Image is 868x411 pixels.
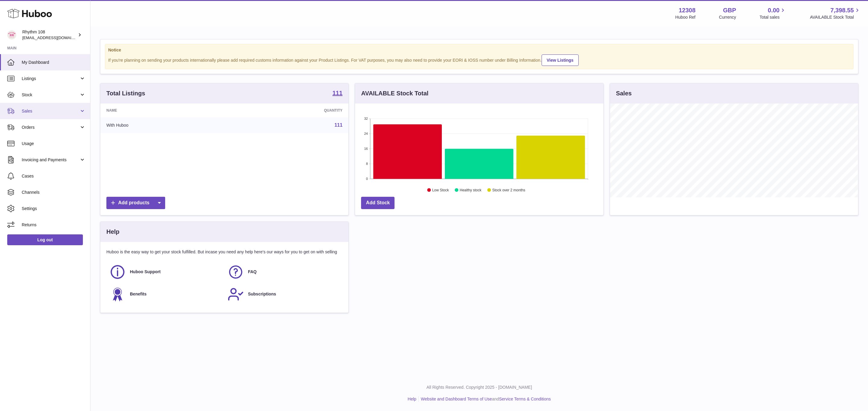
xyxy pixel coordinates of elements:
a: Benefits [109,286,222,302]
span: Listings [22,76,79,82]
text: Low Stock [432,188,449,192]
span: AVAILABLE Stock Total [810,14,861,20]
a: FAQ [228,264,340,280]
text: 24 [364,132,368,135]
text: 0 [366,177,368,181]
span: 7,398.55 [830,6,854,14]
a: 0.00 Total sales [759,6,786,20]
text: 32 [364,117,368,120]
td: With Huboo [100,117,231,133]
th: Quantity [231,104,348,117]
span: Channels [22,190,86,195]
span: Orders [22,125,79,130]
span: Settings [22,206,86,212]
span: Huboo Support [130,269,161,275]
h3: AVAILABLE Stock Total [361,89,428,97]
span: Usage [22,141,86,147]
text: Healthy stock [460,188,482,192]
a: Log out [7,234,83,245]
a: 111 [332,90,342,97]
a: Help [408,397,417,401]
p: Huboo is the easy way to get your stock fulfilled. But incase you need any help here's our ways f... [106,249,342,255]
span: 0.00 [768,6,780,14]
th: Name [100,104,231,117]
li: and [419,396,551,402]
strong: 111 [332,90,342,96]
a: Service Terms & Conditions [499,397,551,401]
span: Cases [22,173,86,179]
a: Add products [106,197,165,209]
p: All Rights Reserved. Copyright 2025 - [DOMAIN_NAME] [95,385,863,390]
a: 111 [335,122,343,128]
text: 16 [364,147,368,150]
a: View Listings [542,54,579,66]
a: Huboo Support [109,264,222,280]
strong: GBP [723,6,736,14]
span: [EMAIL_ADDRESS][DOMAIN_NAME] [22,35,89,40]
span: Total sales [759,14,786,20]
a: 7,398.55 AVAILABLE Stock Total [810,6,861,20]
h3: Help [106,228,119,236]
span: Returns [22,222,86,228]
span: FAQ [248,269,257,275]
a: Add Stock [361,197,395,209]
div: Rhythm 108 [22,29,77,41]
div: Currency [719,14,736,20]
span: Subscriptions [248,291,276,297]
span: Stock [22,92,79,98]
a: Website and Dashboard Terms of Use [421,397,492,401]
text: Stock over 2 months [492,188,525,192]
strong: 12308 [679,6,696,14]
a: Subscriptions [228,286,340,302]
h3: Total Listings [106,89,145,97]
img: orders@rhythm108.com [7,30,16,39]
span: Sales [22,108,79,114]
h3: Sales [616,89,632,97]
span: Benefits [130,291,146,297]
text: 8 [366,162,368,165]
strong: Notice [108,47,850,53]
span: My Dashboard [22,60,86,65]
span: Invoicing and Payments [22,157,79,163]
div: If you're planning on sending your products internationally please add required customs informati... [108,54,850,66]
div: Huboo Ref [675,14,696,20]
